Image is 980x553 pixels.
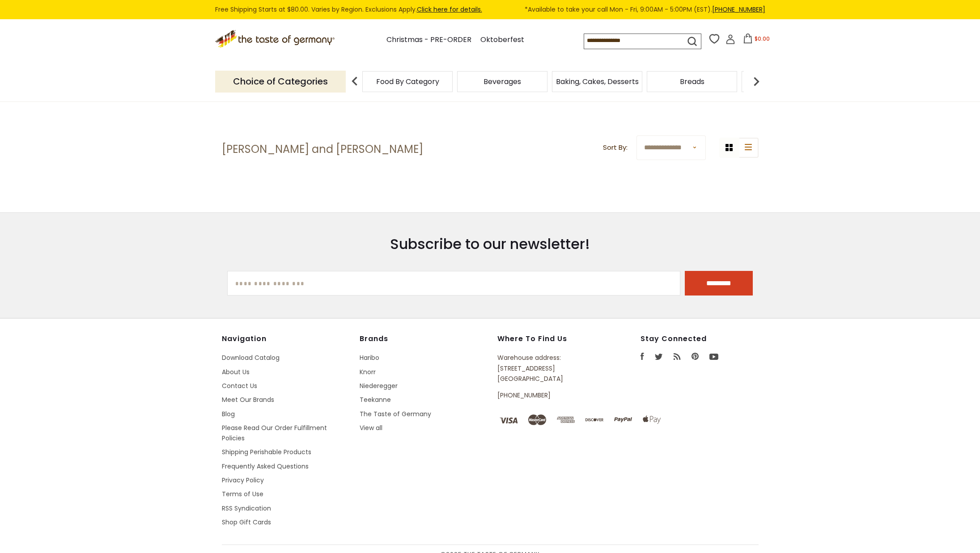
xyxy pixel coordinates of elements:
a: Please Read Our Order Fulfillment Policies [222,423,327,443]
a: Meet Our Brands [222,395,274,404]
img: next arrow [747,72,765,90]
p: Choice of Categories [215,71,346,93]
a: Click here for details. [417,5,482,14]
a: Knorr [360,367,376,376]
img: previous arrow [346,72,364,90]
a: Christmas - PRE-ORDER [386,34,471,46]
a: About Us [222,367,250,376]
h4: Stay Connected [641,334,759,343]
a: Food By Category [376,78,439,85]
h3: Subscribe to our newsletter! [227,235,753,253]
span: $0.00 [755,35,770,42]
h4: Navigation [222,334,351,343]
button: $0.00 [737,34,775,47]
a: Shipping Perishable Products [222,447,311,456]
h4: Where to find us [497,334,599,343]
a: Shop Gift Cards [222,518,271,527]
a: Oktoberfest [480,34,524,46]
a: Blog [222,409,235,418]
a: Privacy Policy [222,476,264,485]
a: View all [360,423,382,432]
a: The Taste of Germany [360,409,431,418]
div: Free Shipping Starts at $80.00. Varies by Region. Exclusions Apply. [215,4,765,15]
a: Niederegger [360,381,398,390]
a: Breads [680,78,704,85]
a: Contact Us [222,381,257,390]
a: RSS Syndication [222,504,271,513]
a: Beverages [484,78,521,85]
p: [PHONE_NUMBER] [497,390,599,401]
a: Baking, Cakes, Desserts [556,78,639,85]
span: *Available to take your call Mon - Fri, 9:00AM - 5:00PM (EST). [525,4,765,15]
a: [PHONE_NUMBER] [712,5,765,14]
label: Sort By: [603,142,628,153]
a: Haribo [360,353,379,362]
a: Download Catalog [222,353,280,362]
a: Terms of Use [222,490,263,498]
h4: Brands [360,334,488,343]
a: Frequently Asked Questions [222,462,309,471]
p: Warehouse address: [STREET_ADDRESS] [GEOGRAPHIC_DATA] [497,353,599,384]
a: Teekanne [360,395,391,404]
h1: [PERSON_NAME] and [PERSON_NAME] [222,143,423,156]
